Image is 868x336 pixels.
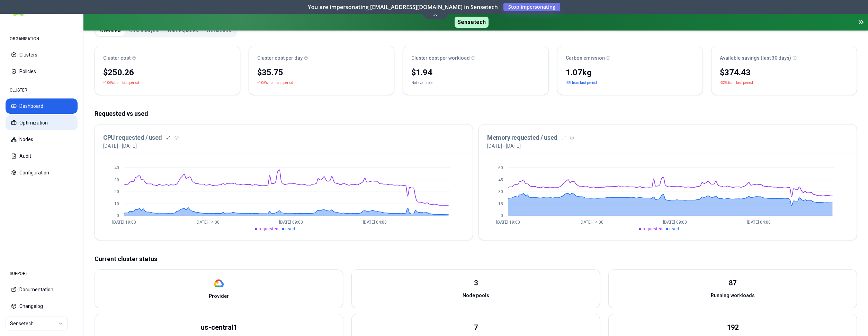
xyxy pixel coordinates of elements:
div: CLUSTER [6,83,78,97]
tspan: 40 [114,165,119,170]
span: requested [643,226,662,231]
button: Dashboard [6,98,78,114]
tspan: 0 [117,213,119,218]
p: +106% from last period [257,79,293,86]
div: SUPPORT [6,267,78,281]
span: Provider [209,293,229,300]
span: used [669,226,679,231]
div: us-central1 [201,322,237,332]
tspan: [DATE] 09:00 [279,220,303,225]
p: Current cluster status [95,254,857,264]
div: Cluster cost per day [257,54,386,61]
tspan: [DATE] 19:00 [496,220,520,225]
div: Carbon emission [566,54,694,61]
tspan: 0 [501,213,503,218]
tspan: 30 [498,189,503,194]
span: Sensetech [455,17,489,28]
div: 192 [727,322,739,332]
p: [DATE] - [DATE] [103,143,137,149]
p: +106% from last period [103,79,139,86]
div: $250.26 [103,67,232,78]
tspan: 45 [498,178,503,182]
button: Clusters [6,47,78,62]
tspan: 30 [114,178,119,182]
img: gcp [214,278,224,288]
p: [DATE] - [DATE] [487,143,521,149]
tspan: [DATE] 19:00 [112,220,136,225]
button: Configuration [6,165,78,180]
div: $35.75 [257,67,386,78]
button: Nodes [6,132,78,147]
button: Optimization [6,115,78,130]
tspan: [DATE] 04:00 [363,220,387,225]
button: Policies [6,64,78,79]
button: Documentation [6,282,78,297]
tspan: [DATE] 14:00 [196,220,220,225]
p: -3% from last period [566,79,597,86]
div: Cluster cost [103,54,232,61]
div: Not available [411,79,432,86]
div: 87 [729,278,736,288]
button: Namespaces [164,25,202,36]
div: 1.07 kg [566,67,694,78]
div: $1.94 [411,67,540,78]
span: Running workloads [711,292,755,299]
tspan: 20 [114,189,119,194]
button: Cost analysis [125,25,164,36]
div: Available savings (last 30 days) [720,54,848,61]
button: Overview [96,25,125,36]
div: 7 [474,322,478,332]
tspan: 60 [498,165,503,170]
tspan: [DATE] 14:00 [580,220,603,225]
div: Cluster cost per workload [411,54,540,61]
button: Workloads [202,25,235,36]
tspan: [DATE] 04:00 [747,220,771,225]
p: Requested vs used [95,109,857,119]
span: requested [259,226,278,231]
tspan: [DATE] 09:00 [663,220,687,225]
div: $374.43 [720,67,848,78]
p: -32% from last period [720,79,753,86]
button: Changelog [6,299,78,314]
div: ORGANISATION [6,32,78,46]
h3: Memory requested / used [487,133,557,143]
span: used [285,226,295,231]
span: Node pools [463,292,489,299]
button: Audit [6,148,78,164]
h3: CPU requested / used [103,133,162,143]
tspan: 15 [498,201,503,206]
tspan: 10 [114,201,119,206]
div: 3 [474,278,478,288]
